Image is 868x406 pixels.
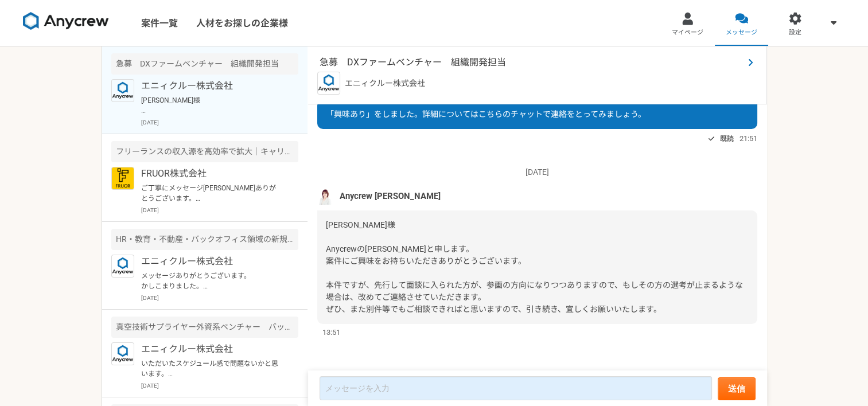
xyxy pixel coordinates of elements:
p: [DATE] [141,294,298,302]
p: エニィクルー株式会社 [141,79,283,93]
img: FRUOR%E3%83%AD%E3%82%B3%E3%82%99.png [111,167,134,190]
p: メッセージありがとうございます。 かしこまりました。 こちらこそ、引き続きよろしくお願い致します。 [141,271,283,291]
img: logo_text_blue_01.png [317,72,340,95]
p: [DATE] [141,206,298,214]
p: [PERSON_NAME]様 Anycrewの[PERSON_NAME]と申します。 案件にご興味をお持ちいただきありがとうございます。 本件ですが、先行して面談に入られた方が、参画の方向になり... [141,95,283,116]
p: エニィクルー株式会社 [141,255,283,268]
span: マイページ [672,28,703,37]
div: HR・教育・不動産・バックオフィス領域の新規事業 0→1で事業を立ち上げたい方 [111,229,298,250]
p: [DATE] [317,166,757,178]
img: 8DqYSo04kwAAAAASUVORK5CYII= [23,12,109,30]
span: 設定 [789,28,801,37]
span: 既読 [720,132,734,146]
img: logo_text_blue_01.png [111,79,134,102]
span: 「興味あり」をしました。詳細についてはこちらのチャットで連絡をとってみましょう。 [326,110,646,119]
div: 急募 DXファームベンチャー 組織開発担当 [111,53,298,75]
span: [PERSON_NAME]様 Anycrewの[PERSON_NAME]と申します。 案件にご興味をお持ちいただきありがとうございます。 本件ですが、先行して面談に入られた方が、参画の方向になり... [326,220,743,314]
p: [DATE] [141,381,298,390]
span: 21:51 [739,133,757,144]
img: %E5%90%8D%E7%A7%B0%E6%9C%AA%E8%A8%AD%E5%AE%9A%E3%81%AE%E3%83%87%E3%82%B6%E3%82%A4%E3%83%B3__3_.png [317,188,334,205]
p: エニィクルー株式会社 [141,342,283,356]
div: フリーランスの収入源を高効率で拡大｜キャリアアドバイザー（完全リモート） [111,141,298,162]
p: [DATE] [141,118,298,127]
img: logo_text_blue_01.png [111,255,134,278]
img: logo_text_blue_01.png [111,342,134,365]
span: Anycrew [PERSON_NAME] [340,190,441,202]
span: 急募 DXファームベンチャー 組織開発担当 [320,56,744,69]
p: ご丁寧にメッセージ[PERSON_NAME]ありがとうございます。 面談の予約させていただきました。 どのようなものかもう一つ、まだ分からない所がありますので、それも含めてお話をお聞き出来ればと... [141,183,283,204]
span: メッセージ [726,28,757,37]
span: 13:51 [322,327,340,338]
p: エニィクルー株式会社 [345,77,425,89]
p: FRUOR株式会社 [141,167,283,181]
p: いただいたスケジュール感で問題ないかと思います。 それでは一度オンラインにて、クライアント様の情報や、現在のご状況などヒアリングさせていただければと思いますので下記URLからご予約をお願いできま... [141,358,283,379]
button: 送信 [718,377,756,400]
div: 真空技術サプライヤー外資系ベンチャー バックオフィス業務 [111,317,298,338]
